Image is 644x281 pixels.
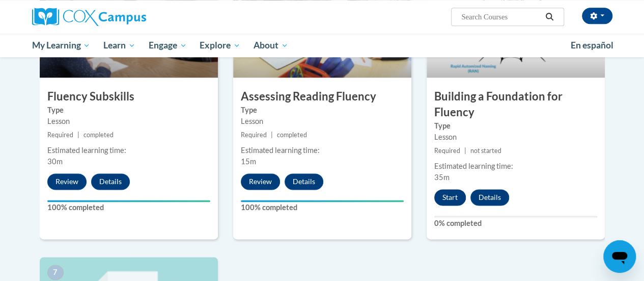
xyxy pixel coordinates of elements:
[464,147,466,155] span: |
[564,35,620,56] a: En español
[32,8,215,26] a: Cox Campus
[434,189,466,206] button: Start
[47,202,210,213] label: 100% completed
[470,189,509,206] button: Details
[47,145,210,156] div: Estimated learning time:
[233,89,411,105] h3: Assessing Reading Fluency
[241,173,280,190] button: Review
[25,34,97,57] a: My Learning
[47,157,63,166] span: 30m
[24,34,620,57] div: Main menu
[47,131,73,139] span: Required
[142,34,193,57] a: Engage
[32,39,90,52] span: My Learning
[241,145,404,156] div: Estimated learning time:
[83,131,114,139] span: completed
[241,131,267,139] span: Required
[285,173,323,190] button: Details
[434,218,597,229] label: 0% completed
[603,240,636,273] iframe: Button to launch messaging window
[460,11,542,23] input: Search Courses
[247,34,295,57] a: About
[32,8,146,26] img: Cox Campus
[97,34,142,57] a: Learn
[193,34,247,57] a: Explore
[434,147,460,155] span: Required
[47,173,87,190] button: Review
[470,147,501,155] span: not started
[103,39,135,52] span: Learn
[434,120,597,132] label: Type
[271,131,273,139] span: |
[571,40,613,50] span: En español
[241,116,404,127] div: Lesson
[91,173,130,190] button: Details
[47,200,210,202] div: Your progress
[254,39,288,52] span: About
[47,265,64,280] span: 7
[241,105,404,116] label: Type
[427,89,605,120] h3: Building a Foundation for Fluency
[434,132,597,143] div: Lesson
[200,39,240,52] span: Explore
[149,39,187,52] span: Engage
[47,105,210,116] label: Type
[40,89,218,105] h3: Fluency Subskills
[241,202,404,213] label: 100% completed
[77,131,79,139] span: |
[434,161,597,172] div: Estimated learning time:
[277,131,307,139] span: completed
[582,8,612,24] button: Account Settings
[241,157,256,166] span: 15m
[434,173,450,182] span: 35m
[542,11,557,23] button: Search
[47,116,210,127] div: Lesson
[241,200,404,202] div: Your progress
